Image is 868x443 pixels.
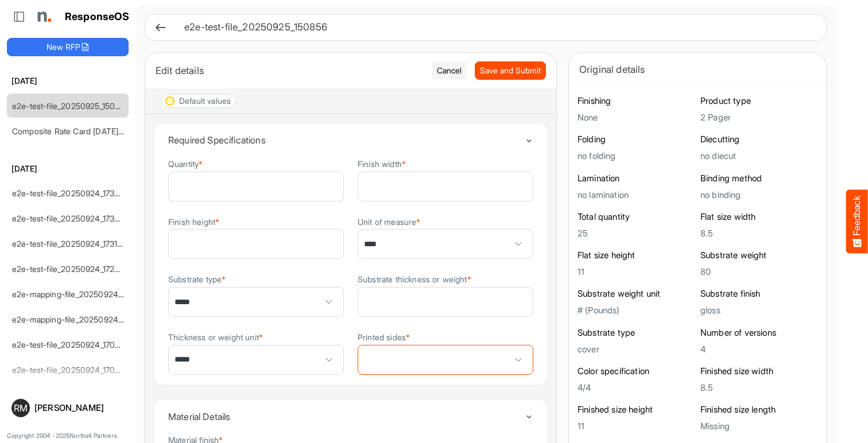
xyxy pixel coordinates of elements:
h5: 11 [578,421,695,431]
h5: 8.5 [700,228,817,238]
h6: Substrate weight unit [578,288,695,300]
h1: ResponseOS [65,11,130,23]
img: Northell [32,5,55,28]
h4: Required Specifications [168,135,525,145]
div: Original details [579,61,816,77]
h6: Finished size length [700,404,817,415]
h6: Finished size height [578,404,695,415]
a: e2e-test-file_20250924_173220 [12,213,129,223]
div: [PERSON_NAME] [34,403,124,412]
div: Edit details [156,63,423,79]
summary: Toggle content [168,400,533,433]
h5: no diecut [700,151,817,161]
button: Cancel [432,61,467,80]
h5: # (Pounds) [578,305,695,315]
a: e2e-mapping-file_20250924_172435 [12,314,147,324]
h6: Total quantity [578,211,695,223]
h6: Substrate weight [700,250,817,261]
h6: Finishing [578,95,695,107]
h6: Substrate type [578,327,695,339]
a: e2e-test-file_20250924_170558 [12,340,129,349]
h5: no folding [578,151,695,161]
h6: Lamination [578,173,695,184]
span: RM [14,403,28,413]
h5: Missing [700,421,817,431]
span: Save and Submit [480,64,541,77]
h5: 4 [700,344,817,354]
h5: 2 Pager [700,112,817,122]
a: e2e-test-file_20250924_172913 [12,264,127,274]
h5: 8.5 [700,383,817,393]
button: Feedback [846,190,868,254]
label: Unit of measure [358,217,421,226]
button: New RFP [7,38,129,56]
div: Default values [179,97,231,105]
h5: 4/4 [578,383,695,393]
a: e2e-test-file_20250924_173139 [12,239,127,248]
h6: Binding method [700,173,817,184]
h5: no lamination [578,190,695,200]
h5: no binding [700,190,817,200]
label: Quantity [168,160,203,168]
a: e2e-mapping-file_20250924_172830 [12,289,147,299]
label: Finish width [358,160,406,168]
summary: Toggle content [168,123,533,157]
h6: Substrate finish [700,288,817,300]
label: Printed sides [358,333,410,341]
label: Substrate type [168,275,226,283]
h4: Material Details [168,411,525,422]
button: Save and Submit Progress [475,61,546,80]
a: Composite Rate Card [DATE]_smaller [12,126,148,136]
a: e2e-test-file_20250925_150856 [12,101,129,111]
h5: 11 [578,267,695,277]
h5: 80 [700,267,817,277]
h6: Color specification [578,366,695,377]
h6: Folding [578,134,695,145]
h6: [DATE] [7,162,129,175]
h5: None [578,112,695,122]
label: Substrate thickness or weight [358,275,471,283]
h6: Finished size width [700,366,817,377]
h5: gloss [700,305,817,315]
h6: Product type [700,95,817,107]
label: Thickness or weight unit [168,333,263,341]
label: Finish height [168,217,219,226]
h6: Diecutting [700,134,817,145]
h6: e2e-test-file_20250925_150856 [184,22,808,32]
h6: [DATE] [7,75,129,87]
h6: Flat size height [578,250,695,261]
h5: 25 [578,228,695,238]
h6: Flat size width [700,211,817,223]
h6: Number of versions [700,327,817,339]
a: e2e-test-file_20250924_173550 [12,188,129,198]
h5: cover [578,344,695,354]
